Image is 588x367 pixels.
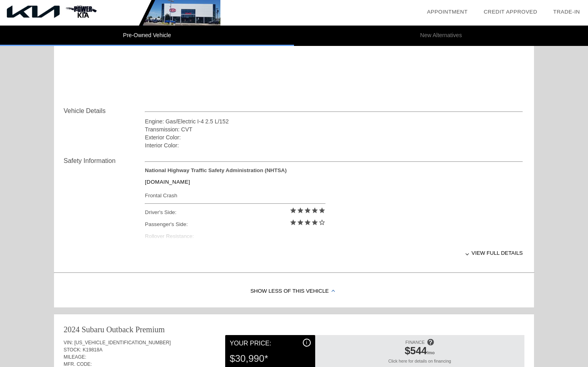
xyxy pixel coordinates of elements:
[294,26,588,46] li: New Alternatives
[322,345,517,359] div: /mo
[64,347,81,353] span: STOCK:
[83,347,102,353] span: K19818A
[304,219,311,226] i: star
[318,207,326,214] i: star
[145,243,523,263] div: View full details
[484,9,537,15] a: Credit Approved
[64,361,92,367] span: MFR. CODE:
[64,340,73,345] span: VIN:
[64,354,86,360] span: MILEAGE:
[145,167,286,173] strong: National Highway Traffic Safety Administration (NHTSA)
[406,340,425,345] span: FINANCE
[74,340,171,345] span: [US_VEHICLE_IDENTIFICATION_NUMBER]
[64,156,145,166] div: Safety Information
[303,339,311,347] div: i
[145,141,523,149] div: Interior Color:
[311,219,318,226] i: star
[54,276,534,307] div: Show Less of this Vehicle
[311,207,318,214] i: star
[318,219,326,226] i: star_border
[145,206,325,218] div: Driver's Side:
[297,219,304,226] i: star
[304,207,311,214] i: star
[135,324,164,335] div: Premium
[145,117,523,125] div: Engine: Gas/Electric I-4 2.5 L/152
[145,133,523,141] div: Exterior Color:
[145,179,190,185] a: [DOMAIN_NAME]
[290,207,297,214] i: star
[145,125,523,133] div: Transmission: CVT
[64,106,145,116] div: Vehicle Details
[145,218,325,230] div: Passenger's Side:
[145,190,325,200] div: Frontal Crash
[553,9,580,15] a: Trade-In
[297,207,304,214] i: star
[405,345,427,356] span: $544
[230,339,310,348] div: Your Price:
[64,324,133,335] div: 2024 Subaru Outback
[290,219,297,226] i: star
[427,9,468,15] a: Appointment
